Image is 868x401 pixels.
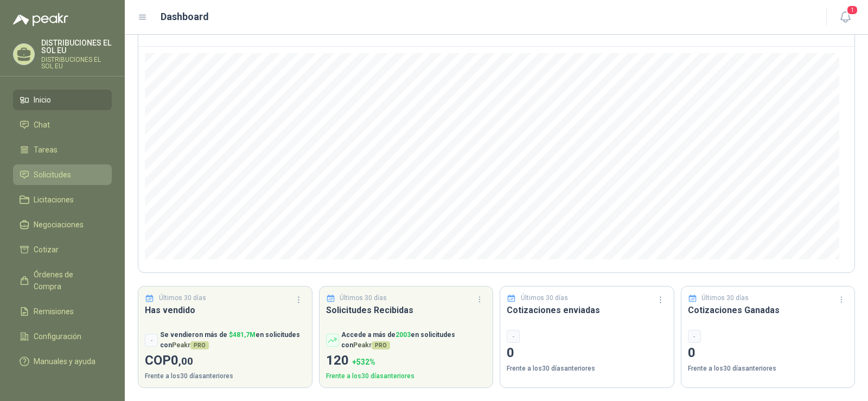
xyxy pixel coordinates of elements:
[145,334,158,347] div: -
[13,326,112,347] a: Configuración
[34,269,101,292] span: Órdenes de Compra
[395,331,411,339] span: 2003
[13,264,112,297] a: Órdenes de Compra
[190,341,209,349] span: PRO
[34,355,95,367] span: Manuales y ayuda
[13,164,112,185] a: Solicitudes
[13,139,112,160] a: Tareas
[34,94,51,106] span: Inicio
[846,5,858,15] span: 1
[835,8,855,27] button: 1
[341,330,487,351] p: Accede a más de en solicitudes con
[326,351,487,371] p: 120
[326,303,487,317] h3: Solicitudes Recibidas
[13,90,112,110] a: Inicio
[41,56,112,69] p: DISTRIBUCIONES EL SOL EU
[688,364,848,374] p: Frente a los 30 días anteriores
[688,303,848,317] h3: Cotizaciones Ganadas
[353,341,390,349] span: Peakr
[507,303,667,317] h3: Cotizaciones enviadas
[34,219,84,231] span: Negociaciones
[34,194,74,206] span: Licitaciones
[34,169,71,181] span: Solicitudes
[326,371,487,381] p: Frente a los 30 días anteriores
[34,244,59,256] span: Cotizar
[161,9,209,24] h1: Dashboard
[171,353,193,368] span: 0
[178,355,193,367] span: ,00
[34,330,81,342] span: Configuración
[521,293,568,303] p: Últimos 30 días
[13,239,112,260] a: Cotizar
[13,351,112,372] a: Manuales y ayuda
[352,358,375,366] span: + 532 %
[13,214,112,235] a: Negociaciones
[507,343,667,364] p: 0
[701,293,749,303] p: Últimos 30 días
[372,341,390,349] span: PRO
[507,364,667,374] p: Frente a los 30 días anteriores
[13,301,112,322] a: Remisiones
[159,293,206,303] p: Últimos 30 días
[34,144,58,156] span: Tareas
[688,330,701,343] div: -
[34,305,74,317] span: Remisiones
[229,331,256,339] span: $ 481,7M
[41,39,112,54] p: DISTRIBUCIONES EL SOL EU
[172,341,209,349] span: Peakr
[145,303,305,317] h3: Has vendido
[160,330,305,351] p: Se vendieron más de en solicitudes con
[688,343,848,364] p: 0
[13,114,112,135] a: Chat
[507,330,520,343] div: -
[34,119,50,131] span: Chat
[145,371,305,381] p: Frente a los 30 días anteriores
[145,351,305,371] p: COP
[13,13,68,26] img: Logo peakr
[340,293,387,303] p: Últimos 30 días
[13,189,112,210] a: Licitaciones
